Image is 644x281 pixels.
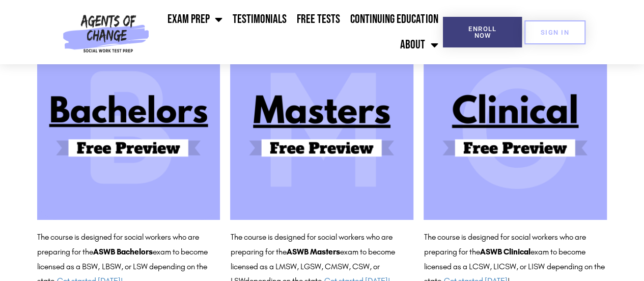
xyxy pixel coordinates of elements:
[228,7,292,32] a: Testimonials
[459,25,506,39] span: Enroll Now
[541,29,569,36] span: SIGN IN
[292,7,345,32] a: Free Tests
[395,32,443,58] a: About
[286,247,340,257] b: ASWB Masters
[153,7,443,58] nav: Menu
[93,247,153,257] b: ASWB Bachelors
[524,20,585,44] a: SIGN IN
[480,247,530,257] b: ASWB Clinical
[443,17,522,47] a: Enroll Now
[162,7,228,32] a: Exam Prep
[345,7,443,32] a: Continuing Education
